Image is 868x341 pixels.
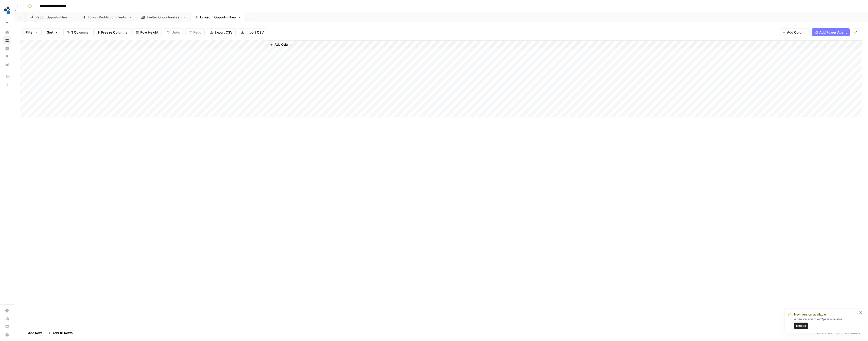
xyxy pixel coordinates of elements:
span: Reload [796,324,806,328]
span: Export CSV [214,30,232,35]
span: Undo [172,30,180,35]
span: Sort [47,30,53,35]
span: Add Power Agent [819,30,847,35]
div: Follow Reddit comments [88,15,127,20]
a: Browse [3,36,11,44]
a: Follow Reddit comments [78,12,137,22]
span: Add Column [787,30,806,35]
a: LinkedIn Opportunities [190,12,246,22]
a: Opportunities [3,52,11,61]
span: Redo [193,30,201,35]
a: Usage [3,315,11,323]
span: Row Height [140,30,158,35]
a: Home [3,28,11,36]
span: Filter [26,30,34,35]
span: New version available [794,312,826,317]
a: Twitter Opportunities [137,12,190,22]
span: 3 Columns [71,30,88,35]
a: Settings [3,307,11,315]
button: Add Row [20,329,45,337]
div: Twitter Opportunities [147,15,180,20]
button: 3 Columns [63,28,91,36]
button: Workspace: spot.ai [3,4,11,17]
span: Add Column [275,42,292,47]
div: 3/3 Columns [834,329,862,337]
img: spot.ai Logo [3,6,12,15]
a: Learning Hub [3,323,11,331]
button: Reload [794,323,808,329]
button: close [859,310,863,315]
button: Add Power Agent [812,28,850,36]
span: Add Row [28,330,42,335]
div: Reddit Opportunities [36,15,68,20]
button: Help + Support [3,331,11,339]
button: Add 10 Rows [45,329,76,337]
div: LinkedIn Opportunities [200,15,236,20]
a: Insights [3,44,11,52]
a: Reddit Opportunities [26,12,78,22]
div: 7 Rows [815,329,834,337]
button: Redo [185,28,205,36]
span: Import CSV [246,30,264,35]
button: Add Column [779,28,810,36]
button: Freeze Columns [93,28,130,36]
span: Freeze Columns [101,30,127,35]
button: Filter [22,28,42,36]
button: Undo [164,28,183,36]
a: Your Data [3,61,11,69]
button: Export CSV [207,28,236,36]
button: Row Height [132,28,162,36]
button: Sort [44,28,61,36]
div: A new version of AirOps is available. [794,317,858,329]
button: Add Column [268,41,294,48]
span: Add 10 Rows [52,330,73,335]
button: Import CSV [238,28,267,36]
